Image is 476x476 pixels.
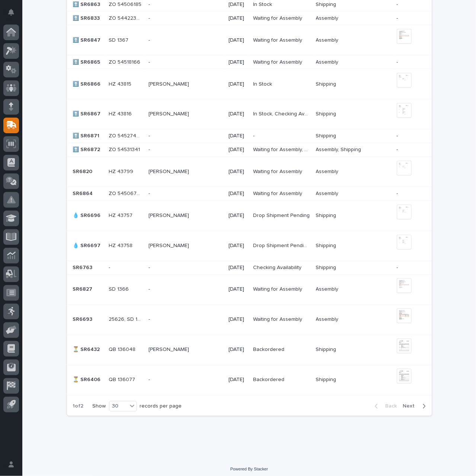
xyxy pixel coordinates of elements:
p: HZ 43816 [109,110,133,118]
p: - [148,36,151,44]
p: [PERSON_NAME] [148,167,191,175]
p: [DATE] [229,111,247,118]
p: Waiting for Assembly [253,285,304,293]
button: Next [400,403,432,410]
p: Assembly, Shipping [316,146,363,153]
span: Back [381,403,397,410]
p: Assembly [316,36,340,44]
p: Waiting for Assembly [253,167,304,175]
p: [DATE] [229,59,247,66]
p: - [148,315,151,323]
p: - [397,191,420,197]
tr: ⏳ SR6432⏳ SR6432 QB 136048QB 136048 [PERSON_NAME][PERSON_NAME] [DATE]BackorderedBackordered Shipp... [67,335,432,365]
p: [DATE] [229,191,247,197]
p: ZO 54531341 [109,146,141,153]
p: SD 1367 [109,36,130,44]
p: ZO 54518166 [109,58,142,66]
tr: SR6763SR6763 -- -- [DATE]Checking AvailabilityChecking Availability ShippingShipping - [67,261,432,275]
p: - [397,265,420,271]
p: [DATE] [229,265,247,271]
p: [DATE] [229,133,247,140]
tr: 💧 SR6697💧 SR6697 HZ 43758HZ 43758 [PERSON_NAME][PERSON_NAME] [DATE]Drop Shipment Pending, Shipped... [67,231,432,261]
p: - [397,1,420,8]
p: SR6864 [73,189,95,197]
button: Back [369,403,400,410]
p: [DATE] [229,81,247,87]
p: [PERSON_NAME] [148,80,191,87]
p: records per page [140,403,182,410]
p: Shipping [316,80,338,87]
p: HZ 43815 [109,80,133,87]
p: ZO 54527403 [109,132,144,140]
tr: ⬆️ SR6865⬆️ SR6865 ZO 54518166ZO 54518166 -- [DATE]Waiting for AssemblyWaiting for Assembly Assem... [67,55,432,69]
p: ⬆️ SR6847 [73,36,102,44]
p: ⬆️ SR6833 [73,14,102,22]
p: - [109,263,112,271]
p: Shipping [316,345,338,353]
p: Assembly [316,167,340,175]
p: ⬆️ SR6872 [73,146,102,153]
tr: ⬆️ SR6872⬆️ SR6872 ZO 54531341ZO 54531341 -- [DATE]Waiting for Assembly, Checking AvailabilityWai... [67,143,432,157]
p: Assembly [316,58,340,66]
p: SR6693 [73,315,94,323]
p: [PERSON_NAME] [148,242,191,249]
p: - [148,132,151,140]
p: Shipping [316,211,338,219]
p: HZ 43758 [109,242,134,249]
p: HZ 43799 [109,167,135,175]
p: Drop Shipment Pending [253,211,311,219]
p: [DATE] [229,169,247,175]
p: - [148,146,151,153]
tr: ⏳ SR6406⏳ SR6406 QB 136077QB 136077 -- [DATE]BackorderedBackordered ShippingShipping [67,365,432,395]
a: Powered By Stacker [230,467,268,472]
tr: SR6820SR6820 HZ 43799HZ 43799 [PERSON_NAME][PERSON_NAME] [DATE]Waiting for AssemblyWaiting for As... [67,157,432,187]
p: [PERSON_NAME] [148,211,191,219]
p: MATHEW WAGNER - DESHAZO PHOENIX [148,345,191,353]
p: Shipping [316,132,338,140]
div: 30 [109,403,127,410]
p: Waiting for Assembly [253,58,304,66]
p: [PERSON_NAME] [148,110,191,118]
p: Waiting for Assembly, Checking Availability [253,146,312,153]
p: In Stock, Checking Availability [253,110,312,118]
p: Shipping [316,110,338,118]
p: Waiting for Assembly [253,189,304,197]
p: SR6827 [73,285,94,293]
tr: ⬆️ SR6867⬆️ SR6867 HZ 43816HZ 43816 [PERSON_NAME][PERSON_NAME] [DATE]In Stock, Checking Availabil... [67,99,432,130]
p: ⬆️ SR6866 [73,80,102,87]
p: SR6820 [73,167,94,175]
span: Next [403,403,419,410]
p: 1 of 2 [67,397,90,416]
p: ⏳ SR6406 [73,376,102,383]
p: QB 136048 [109,345,137,353]
p: Backordered [253,345,286,353]
p: Drop Shipment Pending, Shipped [253,242,312,249]
p: ZO 54422395 [109,14,144,22]
p: - [253,132,256,140]
p: ⬆️ SR6865 [73,58,102,66]
p: - [397,147,420,153]
p: [DATE] [229,213,247,219]
p: - [397,15,420,22]
p: ⏳ SR6432 [73,345,102,353]
p: Checking Availability [253,263,303,271]
p: Assembly [316,189,340,197]
p: [DATE] [229,377,247,383]
p: Waiting for Assembly [253,14,304,22]
p: Waiting for Assembly [253,36,304,44]
p: Assembly [316,14,340,22]
p: ZO 54506769 [109,189,144,197]
p: In Stock [253,80,274,87]
p: Shipping [316,242,338,249]
p: Shipping [316,263,338,271]
p: - [148,14,151,22]
p: - [148,58,151,66]
p: 25626, SD 1322 [109,315,144,323]
p: Shipping [316,376,338,383]
p: [DATE] [229,287,247,293]
p: 💧 SR6696 [73,211,102,219]
tr: SR6693SR6693 25626, SD 132225626, SD 1322 -- [DATE]Waiting for AssemblyWaiting for Assembly Assem... [67,305,432,335]
p: ⬆️ SR6867 [73,110,102,118]
p: SD 1366 [109,285,130,293]
p: - [148,189,151,197]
